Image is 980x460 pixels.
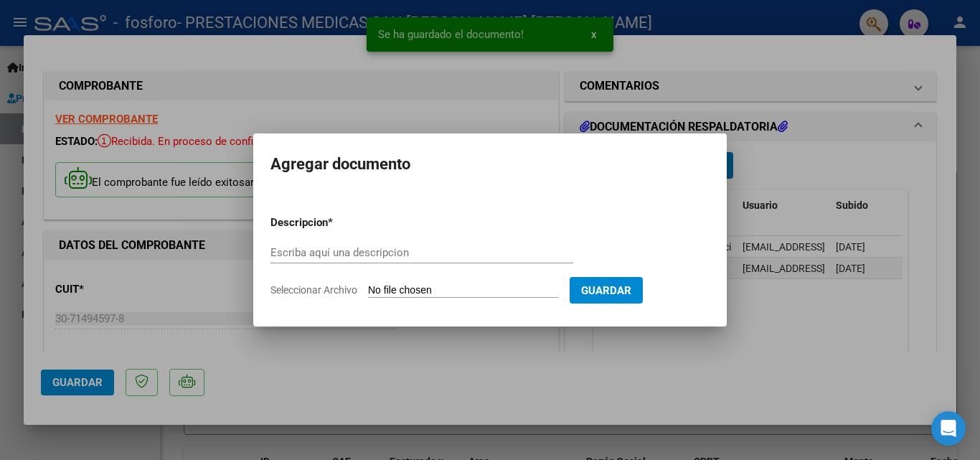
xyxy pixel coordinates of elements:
[931,411,966,446] div: Open Intercom Messenger
[581,284,631,297] span: Guardar
[270,215,402,231] p: Descripcion
[270,284,357,296] span: Seleccionar Archivo
[570,277,643,304] button: Guardar
[270,151,710,178] h2: Agregar documento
